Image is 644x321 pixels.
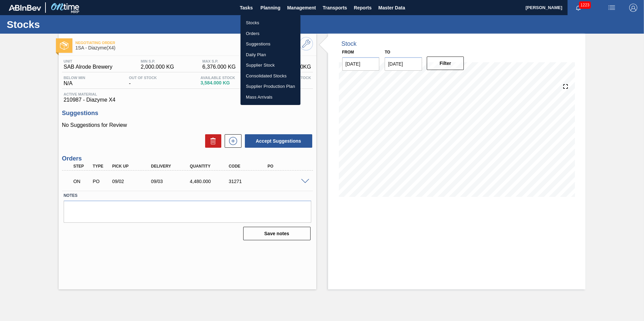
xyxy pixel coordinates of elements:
a: Daily Plan [240,49,300,60]
a: Supplier Stock [240,60,300,71]
a: Stocks [240,17,300,28]
a: Mass Arrivals [240,92,300,103]
a: Consolidated Stocks [240,71,300,81]
a: Orders [240,28,300,39]
a: Suggestions [240,39,300,49]
a: Supplier Production Plan [240,81,300,92]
